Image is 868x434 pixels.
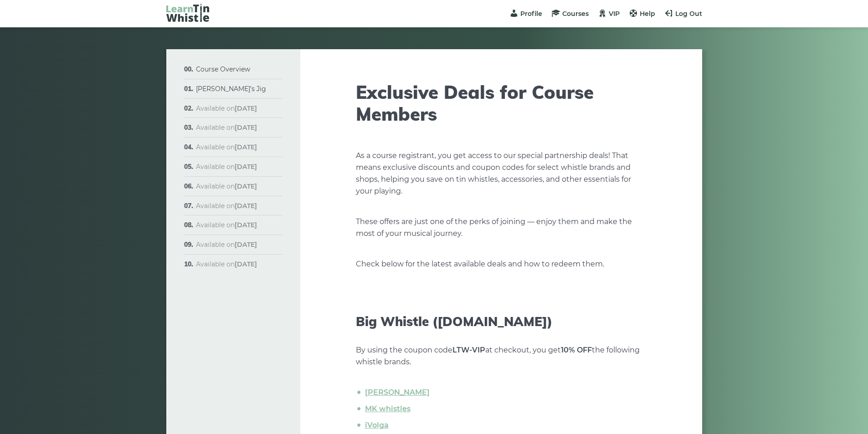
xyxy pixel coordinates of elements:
strong: 10% OFF [561,346,592,354]
img: LearnTinWhistle.com [166,4,209,22]
span: Available on [196,123,257,132]
strong: [DATE] [235,143,257,151]
span: Profile [520,10,542,18]
strong: [DATE] [235,202,257,210]
strong: [DATE] [235,260,257,268]
span: Help [640,10,655,18]
span: Available on [196,104,257,112]
span: Available on [196,221,257,229]
a: Help [629,10,655,18]
a: MK whistles [365,404,411,413]
h3: Big Whistle ([DOMAIN_NAME]) [356,314,647,329]
strong: [DATE] [235,104,257,112]
strong: [DATE] [235,240,257,249]
strong: [DATE] [235,123,257,132]
span: Courses [562,10,589,18]
h1: Exclusive Deals for Course Members [356,81,647,125]
a: Course Overview [196,65,250,73]
a: Courses [551,10,589,18]
span: Available on [196,260,257,268]
span: Available on [196,202,257,210]
strong: [DATE] [235,163,257,171]
a: Log Out [664,10,702,18]
strong: LTW-VIP [452,346,485,354]
strong: [DATE] [235,221,257,229]
span: Available on [196,182,257,190]
span: Available on [196,240,257,249]
a: Profile [509,10,542,18]
p: These offers are just one of the perks of joining — enjoy them and make the most of your musical ... [356,216,647,240]
a: [PERSON_NAME] [365,388,430,397]
p: By using the coupon code at checkout, you get the following whistle brands. [356,344,647,368]
p: Check below for the latest available deals and how to redeem them. [356,258,647,270]
a: iVolga [365,421,389,429]
a: VIP [598,10,620,18]
span: Available on [196,143,257,151]
a: [PERSON_NAME]’s Jig [196,85,266,93]
span: VIP [609,10,620,18]
span: Available on [196,163,257,171]
span: Log Out [675,10,702,18]
strong: [DATE] [235,182,257,190]
p: As a course registrant, you get access to our special partnership deals! That means exclusive dis... [356,150,647,197]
